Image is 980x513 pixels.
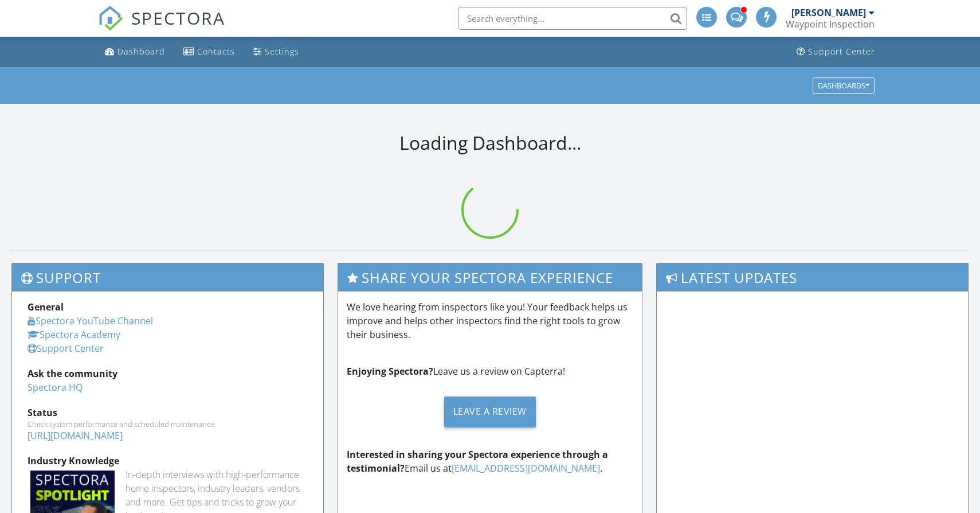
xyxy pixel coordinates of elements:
div: Contacts [197,46,235,57]
h3: Latest Updates [657,263,968,292]
a: Leave a Review [347,387,634,436]
div: Status [28,406,308,419]
a: [URL][DOMAIN_NAME] [28,429,123,442]
a: Contacts [179,41,240,63]
h3: Support [12,263,323,292]
div: Dashboard [117,46,165,57]
h3: Share Your Spectora Experience [338,263,642,292]
a: Spectora Academy [28,328,120,341]
div: Waypoint Inspection [786,18,875,30]
div: Settings [265,46,299,57]
button: Dashboards [813,77,875,94]
a: SPECTORA [98,15,225,40]
a: Spectora HQ [28,381,83,394]
a: Spectora YouTube Channel [28,314,153,327]
input: Search everything... [458,7,687,30]
a: [EMAIL_ADDRESS][DOMAIN_NAME] [452,462,600,475]
div: Support Center [808,46,875,57]
a: Support Center [28,342,104,355]
a: Support Center [792,41,880,63]
div: Leave a Review [444,397,536,427]
div: Ask the community [28,367,308,380]
strong: Interested in sharing your Spectora experience through a testimonial? [347,448,608,475]
a: Dashboard [100,41,170,63]
img: The Best Home Inspection Software - Spectora [98,6,123,31]
strong: Enjoying Spectora? [347,365,433,378]
strong: General [28,301,64,313]
div: Dashboards [818,81,869,90]
p: Leave us a review on Capterra! [347,364,634,378]
p: Email us at . [347,448,634,475]
div: Industry Knowledge [28,454,308,468]
p: We love hearing from inspectors like you! Your feedback helps us improve and helps other inspecto... [347,300,634,341]
span: SPECTORA [131,6,225,30]
a: Settings [249,41,304,63]
div: Check system performance and scheduled maintenance. [28,419,308,429]
div: [PERSON_NAME] [791,7,866,18]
